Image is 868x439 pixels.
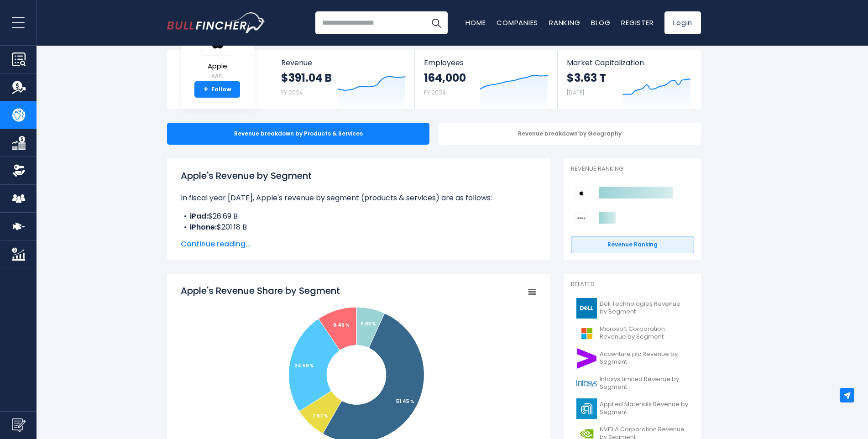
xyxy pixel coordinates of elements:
[571,236,694,253] a: Revenue Ranking
[575,212,587,224] img: Sony Group Corporation competitors logo
[549,18,580,27] a: Ranking
[204,85,208,94] strong: +
[591,18,610,27] a: Blog
[571,165,694,173] p: Revenue Ranking
[281,58,406,67] span: Revenue
[567,71,606,85] strong: $3.63 T
[190,211,208,221] b: iPad:
[571,396,694,421] a: Applied Materials Revenue by Segment
[558,50,700,109] a: Market Capitalization $3.63 T [DATE]
[181,239,537,250] span: Continue reading...
[181,222,537,233] li: $201.18 B
[424,89,446,96] small: FY 2024
[201,25,234,82] a: Apple AAPL
[312,413,328,419] tspan: 7.67 %
[465,18,486,27] a: Home
[576,348,597,369] img: ACN logo
[600,325,689,341] span: Microsoft Corporation Revenue by Segment
[576,398,597,419] img: AMAT logo
[181,169,537,183] h1: Apple's Revenue by Segment
[576,323,597,344] img: MSFT logo
[424,58,548,67] span: Employees
[567,58,691,67] span: Market Capitalization
[621,18,654,27] a: Register
[281,89,303,96] small: FY 2024
[600,350,689,366] span: Accenture plc Revenue by Segment
[167,12,266,33] img: Bullfincher logo
[272,50,415,109] a: Revenue $391.04 B FY 2024
[571,346,694,371] a: Accenture plc Revenue by Segment
[181,211,537,222] li: $26.69 B
[396,398,414,405] tspan: 51.45 %
[12,164,26,178] img: Ownership
[567,89,584,96] small: [DATE]
[281,71,332,85] strong: $391.04 B
[576,298,597,319] img: DELL logo
[600,376,689,391] span: Infosys Limited Revenue by Segment
[497,18,538,27] a: Companies
[333,322,350,329] tspan: 9.46 %
[575,187,587,199] img: Apple competitors logo
[201,72,233,80] small: AAPL
[571,321,694,346] a: Microsoft Corporation Revenue by Segment
[600,401,689,416] span: Applied Materials Revenue by Segment
[181,284,340,297] tspan: Apple's Revenue Share by Segment
[294,362,314,369] tspan: 24.59 %
[181,193,537,204] p: In fiscal year [DATE], Apple's revenue by segment (products & services) are as follows:
[167,12,265,33] a: Go to homepage
[190,222,217,232] b: iPhone:
[571,371,694,396] a: Infosys Limited Revenue by Segment
[167,123,429,145] div: Revenue breakdown by Products & Services
[571,281,694,288] p: Related
[194,81,240,98] a: +Follow
[201,63,233,70] span: Apple
[439,123,701,145] div: Revenue breakdown by Geography
[600,300,689,316] span: Dell Technologies Revenue by Segment
[425,11,448,34] button: Search
[664,11,701,34] a: Login
[576,373,597,394] img: INFY logo
[415,50,557,109] a: Employees 164,000 FY 2024
[361,320,376,327] tspan: 6.83 %
[424,71,466,85] strong: 164,000
[571,296,694,321] a: Dell Technologies Revenue by Segment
